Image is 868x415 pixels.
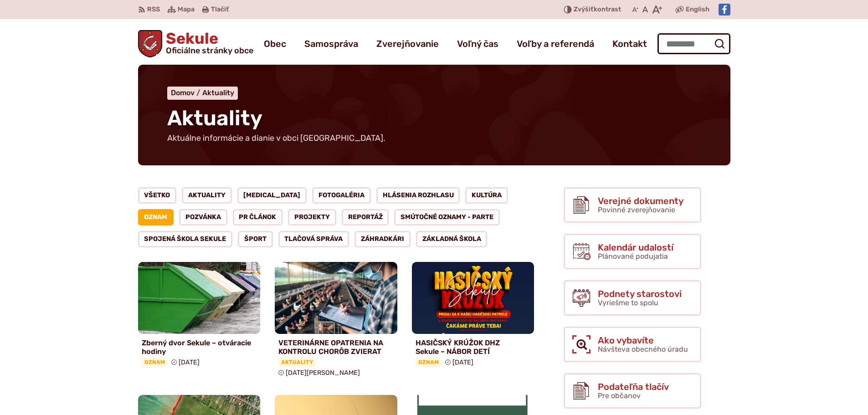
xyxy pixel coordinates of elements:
span: Kalendár udalostí [598,242,673,252]
span: Povinné zverejňovanie [598,205,675,214]
h4: HASIČSKÝ KRÚŽOK DHZ Sekule – NÁBOR DETÍ [416,338,531,356]
h4: VETERINÁRNE OPATRENIA NA KONTROLU CHORÔB ZVIERAT [278,338,394,356]
a: Kalendár udalostí Plánované podujatia [564,234,701,269]
a: Voľby a referendá [517,31,594,56]
a: Pozvánka [179,209,227,225]
span: [DATE] [179,359,200,366]
span: Ako vybavíte [598,335,688,345]
span: RSS [147,4,160,15]
span: Podnety starostovi [598,289,682,299]
span: Návšteva obecného úradu [598,345,688,354]
a: Aktuality [202,88,234,97]
span: Verejné dokumenty [598,196,683,206]
a: Fotogaléria [312,187,371,204]
img: Prejsť na Facebook stránku [719,4,730,15]
a: Podnety starostovi Vyriešme to spolu [564,280,701,316]
a: Šport [238,231,273,247]
a: Zberný dvor Sekule – otváracie hodiny Oznam [DATE] [138,262,261,371]
a: VETERINÁRNE OPATRENIA NA KONTROLU CHORÔB ZVIERAT Aktuality [DATE][PERSON_NAME] [275,262,397,380]
span: Plánované podujatia [598,252,668,261]
span: Pre občanov [598,391,641,400]
a: Hlásenia rozhlasu [376,187,460,204]
span: kontrast [574,6,621,14]
a: HASIČSKÝ KRÚŽOK DHZ Sekule – NÁBOR DETÍ Oznam [DATE] [412,262,534,371]
a: Všetko [138,187,177,204]
a: Smútočné oznamy - parte [394,209,500,225]
a: Voľný čas [457,31,498,56]
img: Prejsť na domovskú stránku [138,30,163,57]
a: Obec [264,31,286,56]
a: Základná škola [416,231,488,247]
a: Samospráva [304,31,358,56]
a: [MEDICAL_DATA] [237,187,307,204]
span: Oznam [142,358,168,367]
a: Aktuality [182,187,232,204]
a: Domov [171,88,202,97]
p: Aktuálne informácie a dianie v obci [GEOGRAPHIC_DATA]. [167,133,386,143]
span: Podateľňa tlačív [598,382,669,392]
a: Záhradkári [354,231,411,247]
span: Mapa [178,4,195,15]
span: Aktuality [167,106,262,131]
span: Vyriešme to spolu [598,298,658,307]
span: Oznam [416,358,442,367]
a: Oznam [138,209,174,225]
span: Sekule [162,31,253,55]
a: Projekty [288,209,336,225]
a: Podateľňa tlačív Pre občanov [564,373,701,409]
span: Oficiálne stránky obce [166,46,253,55]
a: English [684,4,711,15]
a: Ako vybavíte Návšteva obecného úradu [564,327,701,362]
span: [DATE][PERSON_NAME] [286,369,360,377]
span: Tlačiť [211,6,229,14]
span: Domov [171,88,195,97]
a: Reportáž [342,209,389,225]
a: Spojená škola Sekule [138,231,233,247]
a: Verejné dokumenty Povinné zverejňovanie [564,187,701,223]
span: Aktuality [278,358,316,367]
a: Logo Sekule, prejsť na domovskú stránku. [138,30,254,57]
a: Kontakt [612,31,647,56]
a: Tlačová správa [278,231,349,247]
span: [DATE] [452,359,473,366]
h4: Zberný dvor Sekule – otváracie hodiny [142,338,257,356]
span: Zvýšiť [574,5,594,13]
a: PR článok [233,209,283,225]
span: English [686,4,709,15]
a: Zverejňovanie [376,31,439,56]
a: Kultúra [465,187,508,204]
